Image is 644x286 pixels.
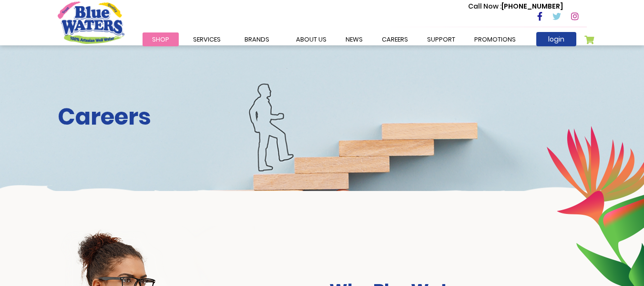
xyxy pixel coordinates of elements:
[536,32,576,46] a: login
[468,1,563,11] p: [PHONE_NUMBER]
[143,32,179,46] a: Shop
[184,32,230,46] a: Services
[58,103,587,131] h2: Careers
[245,35,269,44] span: Brands
[193,35,221,44] span: Services
[58,1,124,43] a: store logo
[286,32,336,46] a: about us
[336,32,372,46] a: News
[465,32,525,46] a: Promotions
[235,32,279,46] a: Brands
[468,1,501,11] span: Call Now :
[372,32,418,46] a: careers
[418,32,465,46] a: support
[152,35,169,44] span: Shop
